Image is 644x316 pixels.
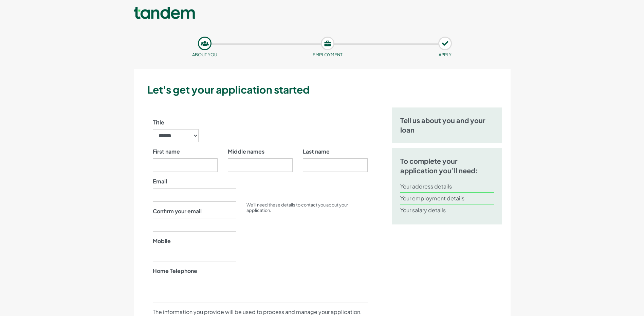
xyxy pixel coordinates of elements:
small: We’ll need these details to contact you about your application. [246,202,348,213]
li: Your address details [400,181,494,193]
label: First name [153,147,180,156]
label: Home Telephone [153,267,197,275]
label: Middle names [228,147,264,156]
small: APPLY [439,52,452,57]
small: Employment [313,52,343,57]
li: Your employment details [400,193,494,204]
p: The information you provide will be used to process and manage your application. [153,308,368,316]
li: Your salary details [400,204,494,216]
h3: Let's get your application started [147,82,508,97]
h5: Tell us about you and your loan [400,116,494,135]
h5: To complete your application you’ll need: [400,156,494,175]
small: About you [192,52,217,57]
label: Email [153,177,167,185]
label: Confirm your email [153,207,202,215]
label: Last name [303,147,330,156]
label: Mobile [153,237,171,245]
label: Title [153,118,164,126]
